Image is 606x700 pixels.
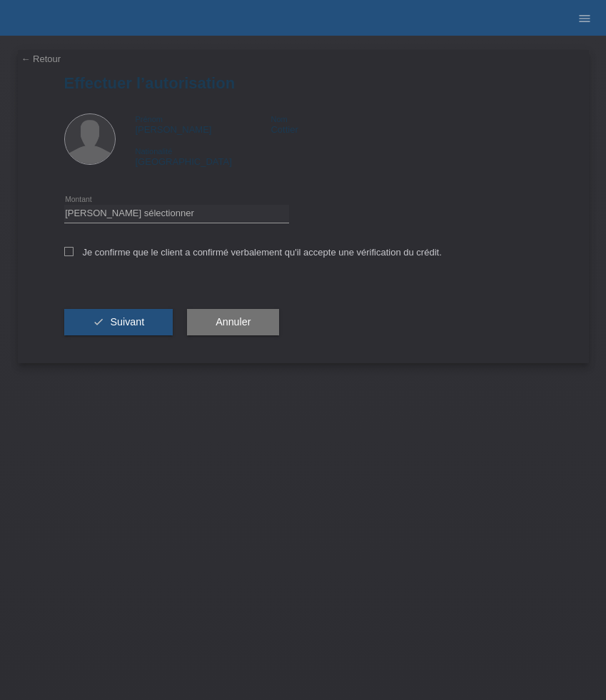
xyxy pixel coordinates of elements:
[187,309,279,336] button: Annuler
[136,115,163,123] span: Prénom
[110,316,144,328] span: Suivant
[577,11,592,26] i: menu
[21,54,61,64] a: ← Retour
[93,316,104,328] i: check
[136,147,173,156] span: Nationalité
[64,309,173,336] button: check Suivant
[64,247,442,258] label: Je confirme que le client a confirmé verbalement qu'il accepte une vérification du crédit.
[216,316,251,328] span: Annuler
[271,113,406,135] div: Cottier
[136,146,271,167] div: [GEOGRAPHIC_DATA]
[570,14,599,22] a: menu
[64,74,542,92] h1: Effectuer l’autorisation
[271,115,287,123] span: Nom
[136,113,271,135] div: [PERSON_NAME]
